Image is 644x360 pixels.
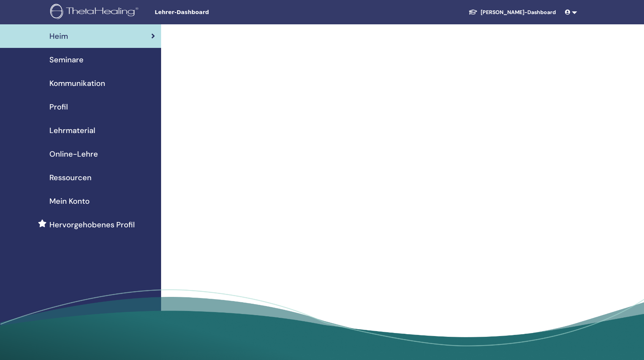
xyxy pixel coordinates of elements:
span: Ressourcen [49,172,92,183]
span: Lehrmaterial [49,125,95,136]
span: Online-Lehre [49,148,98,160]
span: Mein Konto [49,195,90,207]
span: Kommunikation [49,78,105,89]
img: logo.png [50,4,141,21]
span: Hervorgehobenes Profil [49,219,135,230]
img: graduation-cap-white.svg [468,9,478,15]
span: Profil [49,101,68,113]
a: [PERSON_NAME]-Dashboard [462,5,562,19]
span: Heim [49,30,68,42]
span: Seminare [49,54,84,65]
span: Lehrer-Dashboard [155,8,269,16]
